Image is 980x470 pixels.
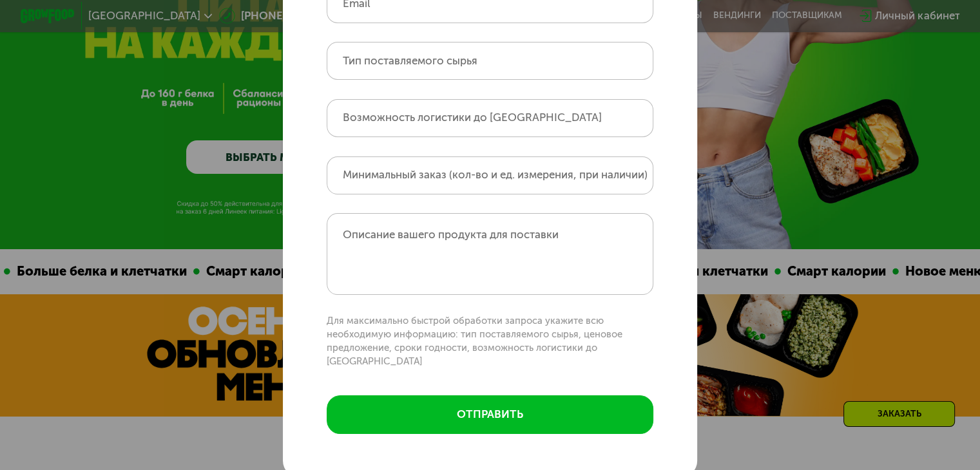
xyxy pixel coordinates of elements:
[343,171,648,179] label: Минимальный заказ (кол-во и ед. измерения, при наличии)
[327,395,653,433] button: отправить
[327,314,653,369] p: Для максимально быстрой обработки запроса укажите всю необходимую информацию: тип поставляемого с...
[343,229,559,241] label: Описание вашего продукта для поставки
[343,57,477,65] label: Тип поставляемого сырья
[343,114,602,122] label: Возможность логистики до [GEOGRAPHIC_DATA]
